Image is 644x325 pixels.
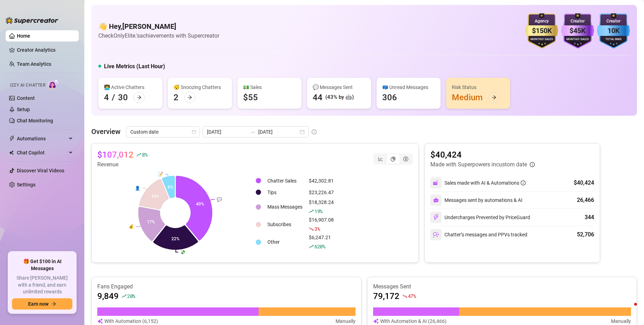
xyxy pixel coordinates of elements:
[325,93,354,102] div: (43% by 🤖)
[180,249,186,255] text: 💸
[577,196,594,204] div: 26,466
[9,150,14,155] img: Chat Copilot
[597,13,630,49] img: blue-badge-DgoSNQY1.svg
[217,197,222,202] text: 💬
[135,185,140,191] text: 👤
[98,21,219,31] h4: 👋 Hey, [PERSON_NAME]
[391,157,396,161] span: pie-chart
[142,151,147,158] span: 8 %
[382,83,435,91] div: 📪 Unread Messages
[137,95,142,100] span: arrow-right
[127,293,135,299] span: 20 %
[314,243,325,250] span: 620 %
[122,294,126,299] span: rise
[309,234,334,250] div: $6,247.21
[620,301,637,318] iframe: Intercom live chat
[10,82,45,89] span: Izzy AI Chatter
[97,291,119,302] article: 9,849
[207,128,247,136] input: Start date
[104,62,165,71] h5: Live Metrics (Last Hour)
[17,182,35,187] a: Settings
[97,283,356,291] article: Fans Engaged
[118,92,128,103] div: 30
[309,209,314,214] span: rise
[97,317,103,325] img: svg%3e
[265,234,305,250] td: Other
[174,92,178,103] div: 2
[611,317,631,325] article: Manually
[430,229,527,240] div: Chatter’s messages and PPVs tracked
[250,129,255,135] span: to
[373,153,413,165] div: segmented control
[309,198,334,215] div: $18,328.24
[561,13,594,49] img: purple-badge-B9DA21FR.svg
[585,213,594,222] div: 344
[433,180,439,186] img: svg%3e
[433,197,439,203] img: svg%3e
[309,189,334,196] div: $23,226.47
[444,179,526,187] div: Sales made with AI & Automations
[313,83,365,91] div: 💬 Messages Sent
[597,18,630,25] div: Creator
[373,317,379,325] img: svg%3e
[12,298,72,310] button: Earn nowarrow-right
[104,83,157,91] div: 👩‍💻 Active Chatters
[382,92,397,103] div: 306
[17,33,30,39] a: Home
[17,107,30,112] a: Setup
[243,83,296,91] div: 💵 Sales
[28,301,48,307] span: Earn now
[174,83,226,91] div: 😴 Snoozing Chatters
[373,291,399,302] article: 79,172
[243,92,258,103] div: $55
[187,95,192,100] span: arrow-right
[265,198,305,215] td: Mass Messages
[17,95,35,101] a: Content
[378,157,383,161] span: line-chart
[525,18,558,25] div: Agency
[265,175,305,186] td: Chatter Sales
[430,195,522,206] div: Messages sent by automations & AI
[17,133,67,144] span: Automations
[561,37,594,42] div: Monthly Sales
[452,83,505,91] div: Risk Status
[577,230,594,239] div: 52,706
[48,79,59,89] img: AI Chatter
[530,162,535,167] span: info-circle
[430,212,530,223] div: Undercharges Prevented by PriceGuard
[561,18,594,25] div: Creator
[17,44,73,56] a: Creator Analytics
[265,216,305,233] td: Subscribes
[433,231,439,238] img: svg%3e
[525,13,558,49] img: gold-badge-CigiZidd.svg
[525,25,558,36] div: $150K
[17,118,53,123] a: Chat Monitoring
[258,128,298,136] input: End date
[309,227,314,231] span: fall
[265,187,305,198] td: Tips
[98,31,219,40] article: Check OnlyElite.'s achievements with Supercreator
[129,224,134,229] text: 💰
[408,293,416,299] span: 47 %
[309,244,314,249] span: rise
[313,92,323,103] div: 44
[402,294,407,299] span: fall
[312,129,317,134] span: info-circle
[597,25,630,36] div: 10K
[430,160,527,169] article: Made with Superpowers in custom date
[17,147,67,158] span: Chat Copilot
[104,317,158,325] article: With Automation (6,152)
[6,17,58,24] img: logo-BBDzfeDw.svg
[9,136,15,141] span: thunderbolt
[597,37,630,42] div: Total Fans
[97,149,134,160] article: $107,012
[492,95,496,100] span: arrow-right
[158,171,163,177] text: 📝
[104,92,109,103] div: 4
[91,126,121,137] article: Overview
[314,208,323,215] span: 19 %
[130,127,196,137] span: Custom date
[430,149,535,160] article: $40,424
[309,216,334,233] div: $16,907.08
[314,225,320,232] span: 3 %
